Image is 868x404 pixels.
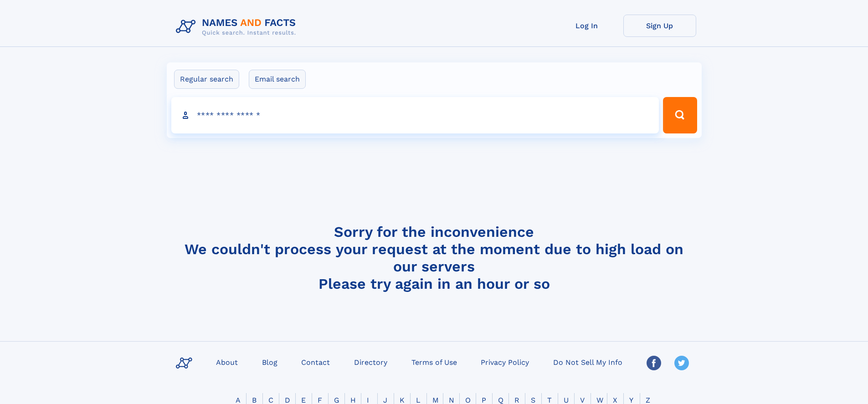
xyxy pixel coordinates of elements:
a: Blog [258,355,281,368]
a: About [212,355,241,368]
a: Contact [298,355,334,368]
a: Sign Up [623,15,696,37]
label: Regular search [174,70,239,89]
a: Privacy Policy [477,355,533,368]
a: Log In [550,15,623,37]
a: Terms of Use [408,355,461,368]
img: Twitter [674,356,689,370]
a: Directory [350,355,391,368]
label: Email search [249,70,306,89]
a: Do Not Sell My Info [550,355,626,368]
img: Facebook [647,356,661,370]
button: Search Button [663,97,697,133]
h4: Sorry for the inconvenience We couldn't process your request at the moment due to high load on ou... [172,223,696,292]
img: Logo Names and Facts [172,15,303,39]
input: search input [171,97,659,133]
